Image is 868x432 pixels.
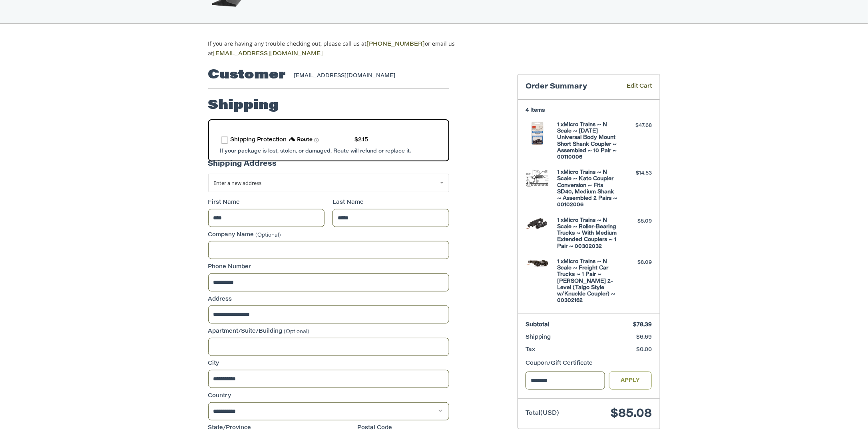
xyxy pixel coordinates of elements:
span: $0.00 [636,347,652,353]
h4: 1 x Micro Trains ~ N Scale ~ Freight Car Trucks ~ 1 Pair ~ [PERSON_NAME] 2-Level (Talgo Style w/K... [557,259,618,304]
a: [PHONE_NUMBER] [367,42,425,47]
label: Last Name [332,199,449,207]
span: $6.69 [636,335,652,340]
span: Total (USD) [526,410,559,416]
span: Learn more [314,138,319,143]
span: Shipping Protection [231,137,287,143]
a: Edit Cart [615,82,652,92]
small: (Optional) [284,329,310,334]
h4: 1 x Micro Trains ~ N Scale ~ Roller-Bearing Trucks ~ With Medium Extended Couplers ~ 1 Pair ~ 003... [557,217,618,250]
span: If your package is lost, stolen, or damaged, Route will refund or replace it. [220,149,411,154]
button: Apply [609,372,652,390]
small: (Optional) [256,233,281,238]
label: Address [208,295,449,304]
div: $8.09 [620,259,652,267]
div: $47.68 [620,122,652,130]
legend: Shipping Address [208,159,277,174]
label: Company Name [208,231,449,239]
h2: Shipping [208,98,279,114]
label: Country [208,392,449,400]
span: $85.08 [611,408,652,420]
span: Enter a new address [214,179,262,187]
div: $8.09 [620,217,652,225]
div: route shipping protection selector element [221,132,436,149]
div: $2.15 [355,136,368,145]
h3: Order Summary [526,82,615,92]
label: First Name [208,199,325,207]
span: Tax [526,347,535,353]
label: City [208,360,449,368]
label: Apartment/Suite/Building [208,328,449,336]
h4: 1 x Micro Trains ~ N Scale ~ [DATE] Universal Body Mount Short Shank Coupler ~ Assembled ~ 10 Pai... [557,122,618,161]
div: $14.53 [620,169,652,177]
span: Shipping [526,335,551,340]
h4: 1 x Micro Trains ~ N Scale ~ Kato Coupler Conversion ~ Fits SD40, Medium Shank ~ Assembled 2 Pair... [557,169,618,209]
div: Coupon/Gift Certificate [526,360,652,368]
span: Subtotal [526,322,549,328]
p: If you are having any trouble checking out, please call us at or email us at [208,39,480,58]
a: Enter or select a different address [208,174,449,192]
h2: Customer [208,67,286,83]
a: [EMAIL_ADDRESS][DOMAIN_NAME] [213,51,323,57]
div: [EMAIL_ADDRESS][DOMAIN_NAME] [294,72,441,80]
h3: 4 Items [526,107,652,114]
span: $78.39 [633,322,652,328]
label: Phone Number [208,263,449,271]
input: Gift Certificate or Coupon Code [526,372,605,390]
